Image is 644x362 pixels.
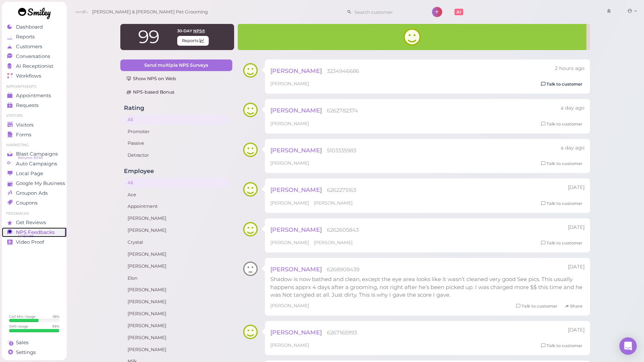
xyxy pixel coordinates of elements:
[16,180,65,186] span: Google My Business
[16,102,39,108] span: Requests
[270,121,309,126] span: [PERSON_NAME]
[16,53,50,59] span: Conversations
[16,132,32,138] span: Forms
[2,159,67,169] a: Auto Campaigns
[270,303,309,308] span: [PERSON_NAME]
[327,107,358,114] span: 6262782374
[270,342,309,348] span: [PERSON_NAME]
[18,155,43,161] span: Balance: $9.65
[270,186,322,193] span: [PERSON_NAME]
[16,340,29,346] span: Sales
[124,201,229,211] a: Appointment
[619,337,637,355] div: Open Intercom Messenger
[568,224,585,231] div: 08/27 02:40pm
[16,200,38,206] span: Coupons
[9,314,36,319] div: Call Min. Usage
[270,240,310,245] span: [PERSON_NAME]
[327,68,359,74] span: 3234946686
[120,59,232,71] a: Send multiple NPS Surveys
[124,150,229,160] a: Detractor
[9,324,28,329] div: SMS Usage
[270,67,322,74] span: [PERSON_NAME]
[124,138,229,148] a: Passive
[16,239,44,245] span: Video Proof
[270,81,309,86] span: [PERSON_NAME]
[2,143,67,148] li: Marketing
[270,200,310,206] span: [PERSON_NAME]
[16,24,43,30] span: Dashboard
[314,240,353,245] span: [PERSON_NAME]
[16,73,41,79] span: Workflows
[568,326,585,334] div: 08/26 03:28pm
[539,81,585,88] a: Talk to customer
[52,324,59,329] div: 99 %
[270,160,309,166] span: [PERSON_NAME]
[120,73,232,85] a: Show NPS on Web
[124,178,229,188] a: All
[561,104,585,112] div: 08/28 04:20pm
[138,26,159,48] span: 99
[16,63,53,69] span: AI Receptionist
[568,184,585,191] div: 08/27 09:52pm
[2,338,67,347] a: Sales
[177,28,192,33] span: 30-day
[314,200,353,206] span: [PERSON_NAME]
[555,65,585,72] div: 08/29 02:56pm
[2,100,67,110] a: Requests
[124,273,229,283] a: Elon
[124,104,229,111] h4: Rating
[16,122,34,128] span: Visitors
[2,188,67,198] a: Groupon Ads
[2,237,67,247] a: Video Proof
[16,161,57,167] span: Auto Campaigns
[16,219,46,226] span: Get Reviews
[16,349,36,355] span: Settings
[2,169,67,178] a: Local Page
[327,329,357,336] span: 6267165993
[126,75,226,82] div: Show NPS on Web
[18,233,34,239] span: NPS® 99
[53,314,59,319] div: 58 %
[2,42,67,52] a: Customers
[16,92,51,99] span: Appointments
[193,28,205,33] span: NPS®
[177,36,209,46] span: Reports
[124,237,229,247] a: Crystal
[16,190,48,196] span: Groupon Ads
[2,91,67,100] a: Appointments
[2,130,67,140] a: Forms
[16,229,55,235] span: NPS Feedbacks
[270,107,322,114] span: [PERSON_NAME]
[2,211,67,216] li: Feedbacks
[124,115,229,125] a: All
[270,275,585,299] div: Shadow is now bathed and clean, except the eye area looks like it wasn’t cleaned very good See pi...
[2,347,67,357] a: Settings
[2,71,67,81] a: Workflows
[124,213,229,223] a: [PERSON_NAME]
[124,333,229,343] a: [PERSON_NAME]
[92,2,208,22] span: [PERSON_NAME] & [PERSON_NAME] Pet Grooming
[2,52,67,61] a: Conversations
[539,200,585,207] a: Talk to customer
[539,120,585,128] a: Talk to customer
[16,151,58,157] span: Blast Campaigns
[16,170,43,177] span: Local Page
[539,239,585,247] a: Talk to customer
[2,32,67,42] a: Reports
[568,263,585,271] div: 08/26 04:32pm
[2,84,67,89] li: Appointments
[327,147,356,154] span: 5103335983
[561,144,585,152] div: 08/28 03:31pm
[2,22,67,32] a: Dashboard
[2,198,67,208] a: Coupons
[120,86,232,98] a: NPS-based Bonus
[270,147,322,154] span: [PERSON_NAME]
[352,6,422,18] input: Search customer
[539,342,585,350] a: Talk to customer
[2,149,67,159] a: Blast Campaigns Balance: $9.65
[126,89,226,95] div: NPS-based Bonus
[124,321,229,331] a: [PERSON_NAME]
[124,297,229,307] a: [PERSON_NAME]
[16,34,35,40] span: Reports
[327,266,360,273] span: 6268908439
